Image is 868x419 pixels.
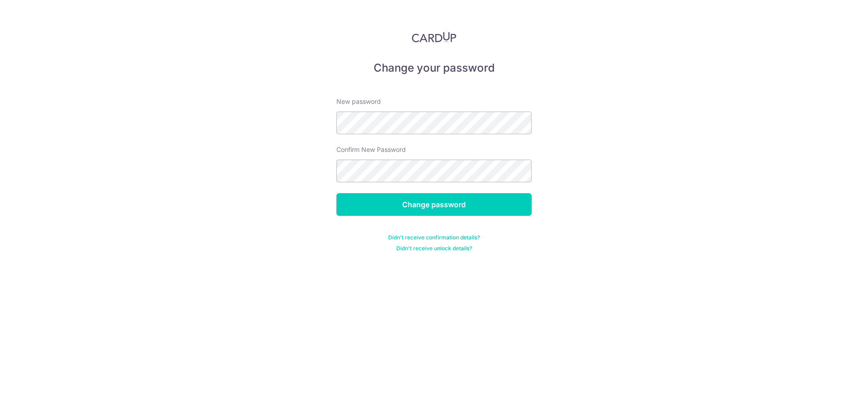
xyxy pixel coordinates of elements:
[412,32,456,43] img: CardUp Logo
[336,145,406,154] label: Confirm New Password
[396,245,472,252] a: Didn't receive unlock details?
[336,193,532,216] input: Change password
[388,234,480,241] a: Didn't receive confirmation details?
[336,97,381,106] label: New password
[336,61,532,75] h5: Change your password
